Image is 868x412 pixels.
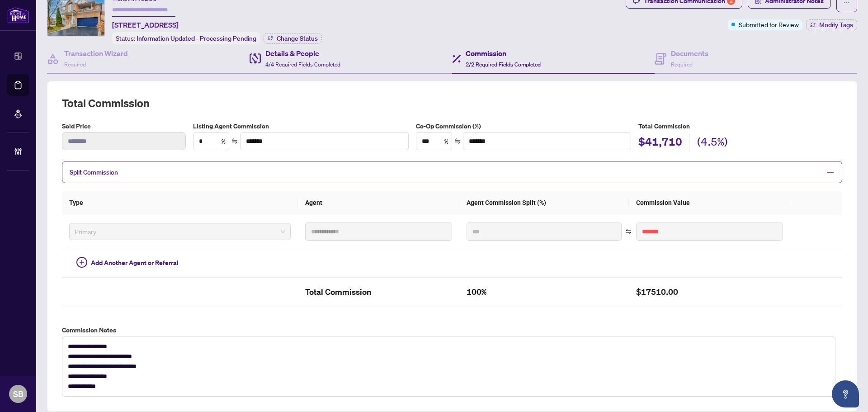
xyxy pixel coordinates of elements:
h2: $41,710 [638,134,682,152]
label: Commission Notes [62,325,842,335]
span: Submitted for Review [739,19,799,29]
span: swap [625,228,632,235]
span: Split Commission [70,168,118,176]
h4: Commission [466,48,541,59]
span: plus-circle [76,257,87,268]
span: Information Updated - Processing Pending [137,34,256,43]
th: Type [62,190,298,215]
span: Required [64,61,86,68]
button: Change Status [264,33,322,44]
th: Commission Value [629,190,790,215]
span: swap [454,138,461,144]
h2: Total Commission [305,285,452,299]
img: logo [7,7,29,24]
button: Modify Tags [806,19,857,30]
span: Change Status [277,35,318,42]
span: 2/2 Required Fields Completed [466,61,541,68]
span: minus [826,168,835,176]
button: Open asap [832,380,859,407]
span: Required [671,61,693,68]
h4: Transaction Wizard [64,48,128,59]
span: [STREET_ADDRESS] [112,19,179,30]
div: Split Commission [62,161,842,183]
span: 4/4 Required Fields Completed [265,61,340,68]
h2: $17510.00 [636,285,783,299]
span: swap [231,138,238,144]
span: Add Another Agent or Referral [91,258,179,268]
label: Listing Agent Commission [193,121,409,131]
span: Primary [75,225,285,238]
div: Status: [112,32,260,44]
h2: Total Commission [62,96,842,110]
button: Add Another Agent or Referral [69,256,186,270]
h4: Details & People [265,48,340,59]
h2: (4.5%) [697,134,728,152]
span: Modify Tags [819,22,853,28]
th: Agent [298,190,459,215]
label: Sold Price [62,121,186,131]
span: SB [13,388,24,400]
h5: Total Commission [638,121,842,131]
th: Agent Commission Split (%) [459,190,629,215]
label: Co-Op Commission (%) [416,121,632,131]
h2: 100% [467,285,622,299]
h4: Documents [671,48,708,59]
